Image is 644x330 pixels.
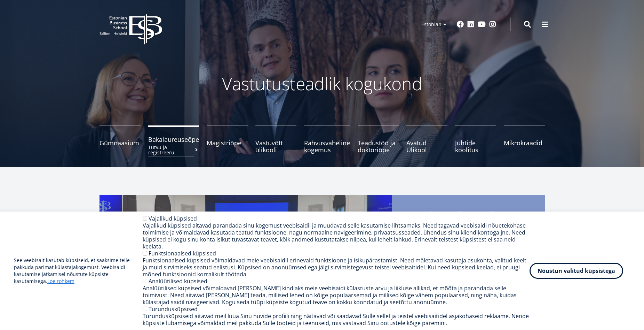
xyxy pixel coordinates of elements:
[138,73,507,94] p: Vastutusteadlik kogukond
[149,250,216,257] label: Funktsionaalsed küpsised
[143,313,530,327] div: Turundusküpsiseid aitavad meil luua Sinu huvide profiili ning näitavad või saadavad Sulle sellel ...
[467,21,474,28] a: Linkedin
[149,277,207,285] label: Analüütilised küpsised
[207,125,248,153] a: Magistriõpe
[455,139,496,153] span: Juhtide koolitus
[14,257,143,285] p: See veebisait kasutab küpsiseid, et saaksime teile pakkuda parimat külastajakogemust. Veebisaidi ...
[406,125,447,153] a: Avatud Ülikool
[489,21,496,28] a: Instagram
[149,215,197,222] label: Vajalikud küpsised
[143,222,530,250] div: Vajalikud küpsised aitavad parandada sinu kogemust veebisaidil ja muudavad selle kasutamise lihts...
[148,125,199,153] a: BakalaureuseõpeTutvu ja registreeru
[478,21,486,28] a: Youtube
[148,145,199,155] small: Tutvu ja registreeru
[358,125,399,153] a: Teadustöö ja doktoriõpe
[100,139,141,146] span: Gümnaasium
[255,125,296,153] a: Vastuvõtt ülikooli
[457,21,464,28] a: Facebook
[255,139,296,153] span: Vastuvõtt ülikooli
[143,257,530,278] div: Funktsionaalsed küpsised võimaldavad meie veebisaidil erinevaid funktsioone ja isikupärastamist. ...
[504,139,545,146] span: Mikrokraadid
[304,139,350,153] span: Rahvusvaheline kogemus
[100,195,392,328] img: a
[207,139,248,146] span: Magistriõpe
[530,263,623,279] button: Nõustun valitud küpsistega
[504,125,545,153] a: Mikrokraadid
[47,278,74,285] a: Loe rohkem
[406,139,447,153] span: Avatud Ülikool
[455,125,496,153] a: Juhtide koolitus
[149,305,198,313] label: Turundusküpsised
[358,139,399,153] span: Teadustöö ja doktoriõpe
[100,125,141,153] a: Gümnaasium
[148,136,199,143] span: Bakalaureuseõpe
[143,285,530,306] div: Analüütilised küpsised võimaldavad [PERSON_NAME] kindlaks meie veebisaidi külastuste arvu ja liik...
[406,209,531,232] span: EBS Gümnaasium tervitas uut
[304,125,350,153] a: Rahvusvaheline kogemus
